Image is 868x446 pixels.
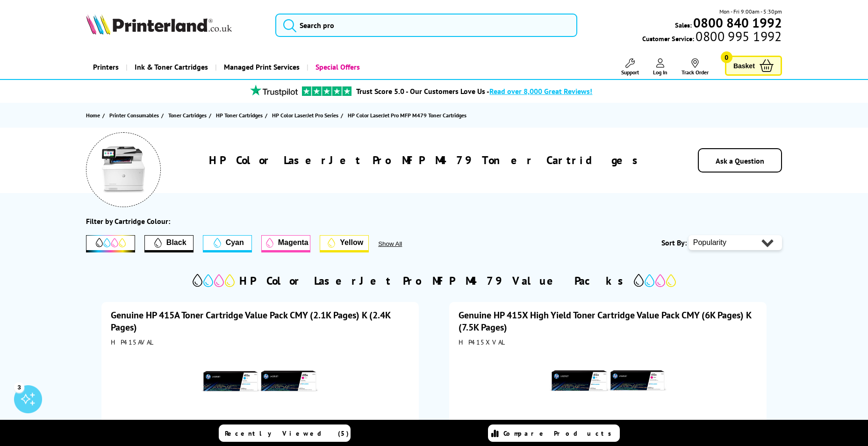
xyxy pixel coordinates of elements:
[166,238,187,247] span: Black
[307,55,367,79] a: Special Offers
[693,14,782,31] b: 0800 840 1992
[86,216,170,226] div: Filter by Cartridge Colour:
[144,235,194,252] button: Filter by Black
[725,56,782,76] a: Basket 0
[503,429,617,438] span: Compare Products
[216,110,265,120] a: HP Toner Cartridges
[489,86,592,96] span: Read over 8,000 Great Reviews!
[721,51,732,63] span: 0
[111,309,390,333] a: Genuine HP 415A Toner Cartridge Value Pack CMY (2.1K Pages) K (2.4K Pages)
[302,86,352,96] img: trustpilot rating
[168,110,209,120] a: Toner Cartridges
[246,85,302,96] img: trustpilot rating
[168,110,207,120] span: Toner Cartridges
[86,110,102,120] a: Home
[694,32,782,41] span: 0800 995 1992
[661,238,687,247] span: Sort By:
[100,146,147,193] img: HP Color LaserJet Pro MFP M479 Multifunction Printer Toner Cartridges
[86,14,263,36] a: Printerland Logo
[488,424,620,442] a: Compare Products
[716,156,764,165] a: Ask a Question
[356,86,592,96] a: Trust Score 5.0 - Our Customers Love Us -Read over 8,000 Great Reviews!
[239,273,629,288] h2: HP Color LaserJet Pro MFP M479 Value Packs
[14,382,24,392] div: 3
[226,238,244,247] span: Cyan
[272,110,341,120] a: HP Color LaserJet Pro Series
[275,14,577,37] input: Search pro
[348,112,466,119] span: HP Color LaserJet Pro MFP M479 Toner Cartridges
[216,110,263,120] span: HP Toner Cartridges
[209,153,644,167] h1: HP Color LaserJet Pro MFP M479 Toner Cartridges
[135,55,208,79] span: Ink & Toner Cartridges
[653,69,667,76] span: Log In
[86,14,232,35] img: Printerland Logo
[653,58,667,76] a: Log In
[733,59,755,72] span: Basket
[203,235,252,252] button: Cyan
[215,55,307,79] a: Managed Print Services
[459,309,751,333] a: Genuine HP 415X High Yield Toner Cartridge Value Pack CMY (6K Pages) K (7.5K Pages)
[109,110,161,120] a: Printer Consumables
[86,55,126,79] a: Printers
[681,58,709,76] a: Track Order
[278,238,308,247] span: Magenta
[692,18,782,27] a: 0800 840 1992
[642,32,782,43] span: Customer Service:
[320,235,369,252] button: Yellow
[111,338,409,346] div: HP415AVAL
[109,110,159,120] span: Printer Consumables
[340,238,363,247] span: Yellow
[378,240,427,247] button: Show All
[675,21,692,29] span: Sales:
[719,7,782,16] span: Mon - Fri 9:00am - 5:30pm
[621,69,639,76] span: Support
[459,338,757,346] div: HP415XVAL
[225,429,349,438] span: Recently Viewed (5)
[219,424,351,442] a: Recently Viewed (5)
[261,235,310,252] button: Magenta
[126,55,215,79] a: Ink & Toner Cartridges
[272,110,338,120] span: HP Color LaserJet Pro Series
[621,58,639,76] a: Support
